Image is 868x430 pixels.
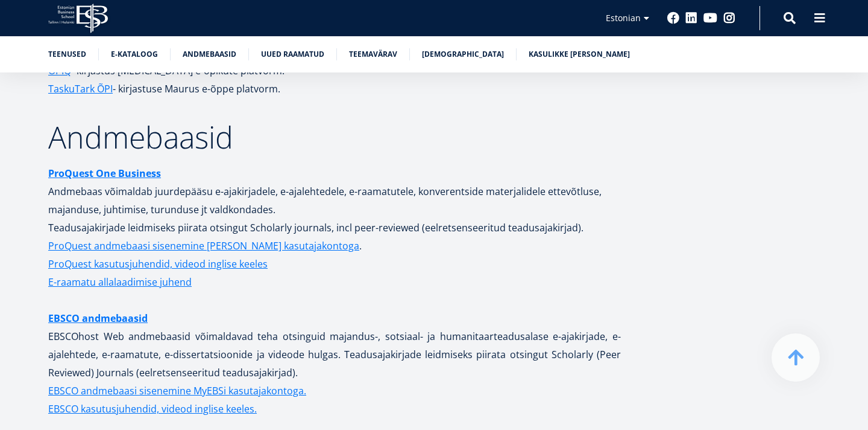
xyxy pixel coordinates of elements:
a: E-kataloog [111,48,158,60]
a: EBSCO andmebaasid [48,309,148,327]
h2: Andmebaasid [48,122,621,152]
a: Teenused [48,48,86,60]
a: EBSCO andmebaasi sisenemine MyEBSi kasutajakontoga. [48,382,306,400]
a: Linkedin [685,12,697,24]
a: Youtube [703,12,717,24]
a: Instagram [723,12,735,24]
a: Andmebaasid [183,48,236,60]
a: TaskuTark ÕPI [48,80,113,98]
a: EBSCO kasutusjuhendid, videod inglise keeles. [48,400,257,418]
strong: ProQuest One Business [48,167,161,180]
a: E-raamatu allalaadimise juhend [48,273,192,291]
p: . [48,237,621,255]
a: Uued raamatud [261,48,324,60]
a: ProQuest kasutusjuhendid, videod inglise keeles [48,255,268,273]
a: ProQuest One Business [48,164,161,182]
a: Facebook [667,12,679,24]
a: Kasulikke [PERSON_NAME] [529,48,630,60]
a: [DEMOGRAPHIC_DATA] [422,48,504,60]
p: Andmebaas võimaldab juurdepääsu e-ajakirjadele, e-ajalehtedele, e-raamatutele, konverentside mate... [48,164,621,237]
p: - kirjastuse Maurus e-õppe platvorm. [48,80,621,98]
a: ProQuest andmebaasi sisenemine [PERSON_NAME] kasutajakontoga [48,237,359,255]
a: Teemavärav [349,48,397,60]
p: EBSCOhost Web andmebaasid võimaldavad teha otsinguid majandus-, sotsiaal- ja humanitaarteadusalas... [48,309,621,418]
